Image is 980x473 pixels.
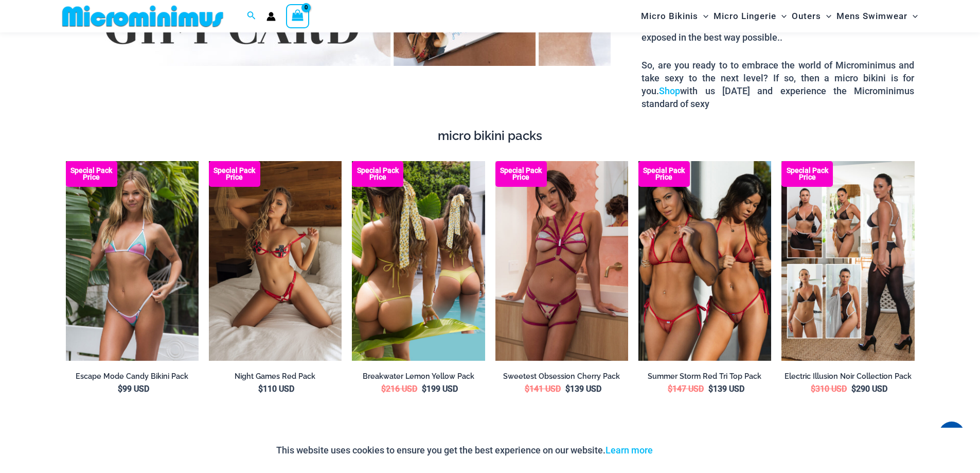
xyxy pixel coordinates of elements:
bdi: 216 USD [381,384,417,394]
a: Breakwater Lemon Yellow Bikini Pack Breakwater Lemon Yellow Bikini Pack 2Breakwater Lemon Yellow ... [352,161,485,361]
a: Micro BikinisMenu ToggleMenu Toggle [638,3,711,29]
bdi: 310 USD [811,384,847,394]
img: Summer Storm Red Tri Top Pack F [638,161,771,360]
a: Collection Pack (3) Electric Illusion Noir 1949 Bodysuit 04Electric Illusion Noir 1949 Bodysuit 04 [781,161,914,361]
img: MM SHOP LOGO FLAT [58,5,227,28]
span: Menu Toggle [776,3,787,29]
span: $ [381,384,386,394]
span: Menu Toggle [698,3,708,29]
a: Search icon link [247,10,256,23]
b: Special Pack Price [66,167,117,181]
h4: micro bikini packs [66,129,915,144]
a: Micro LingerieMenu ToggleMenu Toggle [711,3,789,29]
a: Sweetest Obsession Cherry 1129 Bra 6119 Bottom 1939 Bodysuit 05 Sweetest Obsession Cherry 1129 Br... [495,161,628,360]
b: Special Pack Price [209,167,260,181]
a: Escape Mode Candy 3151 Top 4151 Bottom 02 Escape Mode Candy 3151 Top 4151 Bottom 04Escape Mode Ca... [66,161,199,360]
a: OutersMenu ToggleMenu Toggle [789,3,834,29]
bdi: 147 USD [668,384,704,394]
bdi: 290 USD [851,384,887,394]
span: $ [851,384,856,394]
img: Sweetest Obsession Cherry 1129 Bra 6119 Bottom 1939 Bodysuit 05 [495,161,628,360]
b: Special Pack Price [638,167,690,181]
span: Micro Bikinis [641,3,698,29]
a: Night Games Red Pack [209,372,342,381]
nav: Site Navigation [637,2,922,31]
b: Special Pack Price [352,167,403,181]
span: Menu Toggle [821,3,831,29]
a: Breakwater Lemon Yellow Pack [352,372,485,381]
img: Night Games Red 1133 Bralette 6133 Thong 04 [209,161,342,360]
span: $ [565,384,570,394]
bdi: 141 USD [525,384,561,394]
a: Sweetest Obsession Cherry Pack [495,372,628,381]
b: Special Pack Price [495,167,547,181]
span: $ [708,384,713,394]
bdi: 99 USD [118,384,149,394]
span: $ [422,384,426,394]
a: Learn more [605,445,653,456]
button: Accept [661,438,704,463]
a: Summer Storm Red Tri Top Pack [638,372,771,381]
span: $ [258,384,263,394]
a: View Shopping Cart, empty [286,4,310,28]
span: $ [118,384,122,394]
a: Shop [659,85,680,96]
span: Outers [792,3,821,29]
bdi: 110 USD [258,384,294,394]
span: Menu Toggle [907,3,918,29]
a: Escape Mode Candy Bikini Pack [66,372,199,381]
img: Breakwater Lemon Yellow Bikini Pack 2 [352,161,485,361]
a: Electric Illusion Noir Collection Pack [781,372,914,381]
bdi: 139 USD [565,384,601,394]
a: Summer Storm Red Tri Top Pack F Summer Storm Red Tri Top Pack BSummer Storm Red Tri Top Pack B [638,161,771,360]
span: $ [811,384,815,394]
b: Special Pack Price [781,167,833,181]
img: Collection Pack (3) [781,161,914,361]
a: Night Games Red 1133 Bralette 6133 Thong 04 Night Games Red 1133 Bralette 6133 Thong 06Night Game... [209,161,342,360]
a: Account icon link [266,12,276,21]
a: Mens SwimwearMenu ToggleMenu Toggle [834,3,920,29]
bdi: 199 USD [422,384,458,394]
bdi: 139 USD [708,384,744,394]
p: This website uses cookies to ensure you get the best experience on our website. [276,443,653,458]
span: Micro Lingerie [714,3,776,29]
span: $ [668,384,672,394]
span: Mens Swimwear [836,3,907,29]
span: $ [525,384,529,394]
img: Escape Mode Candy 3151 Top 4151 Bottom 02 [66,161,199,360]
p: So, are you ready to to embrace the world of Microminimus and take sexy to the next level? If so,... [642,59,914,111]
